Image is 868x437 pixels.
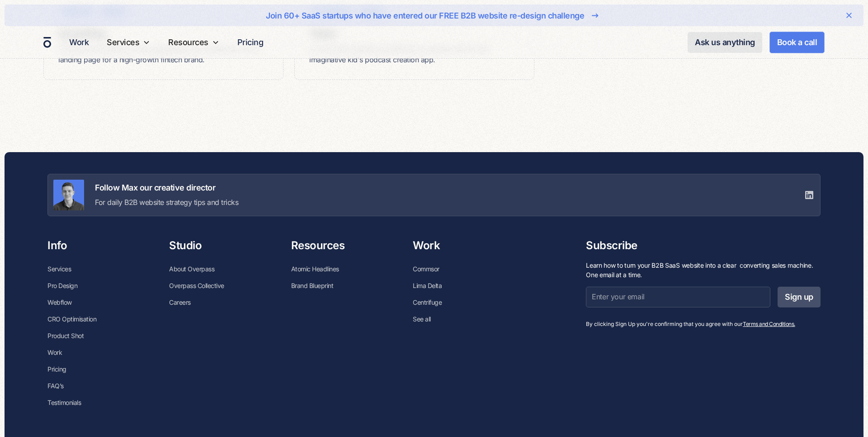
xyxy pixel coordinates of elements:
a: Pricing [234,33,267,51]
a: CRO Optimisation [47,311,96,327]
a: Webflow [47,294,72,311]
input: Sign up [778,287,821,307]
h4: Follow Max our creative director [95,182,238,193]
h6: Studio [169,238,202,253]
div: Resources [165,26,223,58]
div: Join 60+ SaaS startups who have entered our FREE B2B website re-design challenge [266,9,584,22]
a: Overpass Collective [169,277,224,294]
div: Services [107,36,139,48]
h6: Subscribe [586,238,821,253]
a: Careers [169,294,191,311]
a: Work [47,344,62,361]
form: Subscribers [586,287,821,315]
a: Terms and Conditions. [743,321,795,327]
a: Pro Design [47,277,77,294]
a: Atomic Headlines [291,260,339,277]
div: By clicking Sign Up you're confirming that you agree with our [586,320,821,328]
p: For daily B2B website strategy tips and tricks [95,197,238,208]
input: Enter your email [586,287,770,307]
a: FAQ’s [47,377,64,394]
a: Product Shot [47,327,84,344]
a: Commsor [413,260,439,277]
a: Brand Blueprint [291,277,334,294]
a: Testimonials [47,394,81,411]
a: Ask us anything [688,32,762,53]
a: home [43,37,51,48]
a: See all [413,311,431,327]
h6: Resources [291,238,345,253]
h6: Info [47,238,67,253]
a: Pricing [47,361,66,377]
a: Lima Delta [413,277,442,294]
div: Services [103,26,154,58]
h6: Work [413,238,440,253]
div: Resources [168,36,208,48]
a: About Overpass [169,260,214,277]
div: Learn how to turn your B2B SaaS website into a clear converting sales machine. One email at a time. [586,260,821,279]
a: Work [66,33,92,51]
a: Join 60+ SaaS startups who have entered our FREE B2B website re-design challenge [33,8,835,23]
a: Services [47,260,71,277]
a: Book a call [769,32,825,53]
a: Centrifuge [413,294,442,311]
